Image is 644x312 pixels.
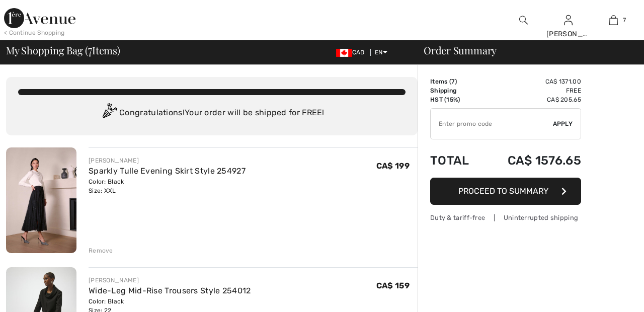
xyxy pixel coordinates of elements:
img: My Info [564,14,573,26]
td: Items ( ) [430,77,482,86]
span: Proceed to Summary [458,186,548,196]
div: [PERSON_NAME] [546,29,591,39]
button: Proceed to Summary [430,178,581,205]
img: My Bag [609,14,618,26]
td: Shipping [430,86,482,95]
img: search the website [519,14,528,26]
td: CA$ 205.65 [482,95,581,104]
img: Canadian Dollar [336,49,352,57]
td: HST (15%) [430,95,482,104]
td: CA$ 1371.00 [482,77,581,86]
span: CA$ 159 [376,281,410,290]
td: Free [482,86,581,95]
span: Apply [553,119,573,128]
a: Sign In [564,15,573,25]
div: Color: Black Size: XXL [89,177,246,195]
span: 7 [88,43,92,56]
td: CA$ 1576.65 [482,143,581,178]
input: Promo code [431,109,553,139]
img: 1ère Avenue [4,8,75,28]
td: Total [430,143,482,178]
div: [PERSON_NAME] [89,276,251,285]
div: Remove [89,246,113,255]
div: Congratulations! Your order will be shipped for FREE! [18,103,406,123]
span: 7 [623,16,626,25]
a: 7 [591,14,635,26]
span: 7 [451,78,455,85]
div: < Continue Shopping [4,28,65,37]
span: CA$ 199 [376,161,410,171]
div: Duty & tariff-free | Uninterrupted shipping [430,213,581,222]
div: Order Summary [412,45,638,55]
span: CAD [336,49,369,56]
div: [PERSON_NAME] [89,156,246,165]
a: Sparkly Tulle Evening Skirt Style 254927 [89,166,246,176]
a: Wide-Leg Mid-Rise Trousers Style 254012 [89,286,251,295]
span: My Shopping Bag ( Items) [6,45,120,55]
img: Congratulation2.svg [99,103,119,123]
span: EN [375,49,387,56]
img: Sparkly Tulle Evening Skirt Style 254927 [6,147,76,253]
